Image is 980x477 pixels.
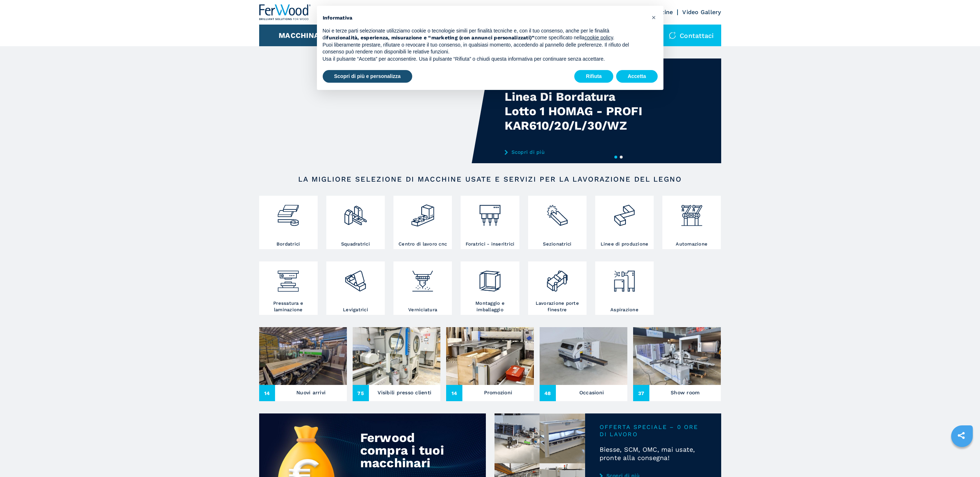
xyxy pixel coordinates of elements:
[259,4,311,20] img: Ferwood
[633,327,721,401] a: Show room37Show room
[505,149,646,155] a: Scopri di più
[461,196,519,249] a: Foratrici - inseritrici
[398,241,447,247] h3: Centro di lavoro cnc
[343,263,368,294] img: levigatrici_2.png
[462,300,517,313] h3: Montaggio e imballaggio
[595,261,654,315] a: Aspirazione
[540,327,627,385] img: Occasioni
[528,196,587,249] a: Sezionatrici
[528,261,587,315] a: Lavorazione porte finestre
[410,263,435,294] img: verniciatura_1.png
[360,432,454,469] div: Ferwood compra i tuoi macchinari
[259,327,347,401] a: Nuovi arrivi14Nuovi arrivi
[676,241,707,247] h3: Automazione
[353,327,440,401] a: Visibili presso clienti75Visibili presso clienti
[610,307,639,313] h3: Aspirazione
[323,27,646,42] p: Noi e terze parti selezionate utilizziamo cookie o tecnologie simili per finalità tecniche e, con...
[282,175,698,183] h2: LA MIGLIORE SELEZIONE DI MACCHINE USATE E SERVIZI PER LA LAVORAZIONE DEL LEGNO
[276,198,301,228] img: bordatrici_1.png
[545,198,570,228] img: sezionatrici_2.png
[584,35,613,40] a: cookie policy
[446,327,534,401] a: Promozioni14Promozioni
[296,387,326,398] h3: Nuovi arrivi
[393,261,452,315] a: Verniciatura
[259,196,318,249] a: Bordatrici
[543,241,571,247] h3: Sezionatrici
[323,56,646,63] p: Usa il pulsante “Accetta” per acconsentire. Usa il pulsante “Rifiuta” o chiudi questa informativa...
[326,196,385,249] a: Squadratrici
[323,14,646,22] h2: Informativa
[612,198,637,228] img: linee_di_produzione_2.png
[323,70,412,83] button: Scopri di più e personalizza
[279,31,327,40] button: Macchinari
[540,327,627,401] a: Occasioni48Occasioni
[378,387,431,398] h3: Visibili presso clienti
[682,9,721,16] a: Video Gallery
[461,261,519,315] a: Montaggio e imballaggio
[614,156,617,159] button: 1
[343,307,368,313] h3: Levigatrici
[679,198,704,228] img: automazione.png
[669,32,676,39] img: Contattaci
[530,300,585,313] h3: Lavorazione porte finestre
[446,385,462,401] span: 14
[353,327,440,385] img: Visibili presso clienti
[259,261,318,315] a: Pressatura e laminazione
[478,198,502,228] img: foratrici_inseritrici_2.png
[393,196,452,249] a: Centro di lavoro cnc
[410,198,435,228] img: centro_di_lavoro_cnc_2.png
[545,263,570,294] img: lavorazione_porte_finestre_2.png
[326,35,535,40] strong: funzionalità, esperienza, misurazione e “marketing (con annunci personalizzati)”
[276,241,300,247] h3: Bordatrici
[633,385,649,401] span: 37
[446,327,534,385] img: Promozioni
[408,307,437,313] h3: Verniciatura
[484,387,513,398] h3: Promozioni
[616,70,658,83] button: Accetta
[259,58,490,163] video: Your browser does not support the video tag.
[949,445,975,472] iframe: Chat
[353,385,369,401] span: 75
[341,241,370,247] h3: Squadratrici
[259,385,275,401] span: 14
[323,42,646,56] p: Puoi liberamente prestare, rifiutare o revocare il tuo consenso, in qualsiasi momento, accedendo ...
[343,198,368,228] img: squadratrici_2.png
[671,387,700,398] h3: Show room
[662,25,721,46] div: Contattaci
[574,70,613,83] button: Rifiuta
[601,241,649,247] h3: Linee di produzione
[633,327,721,385] img: Show room
[652,13,656,22] span: ×
[540,385,556,401] span: 48
[620,156,623,159] button: 2
[595,196,654,249] a: Linee di produzione
[612,263,637,294] img: aspirazione_1.png
[579,387,604,398] h3: Occasioni
[326,261,385,315] a: Levigatrici
[662,196,721,249] a: Automazione
[276,263,301,294] img: pressa-strettoia.png
[466,241,515,247] h3: Foratrici - inseritrici
[259,327,347,385] img: Nuovi arrivi
[478,263,502,294] img: montaggio_imballaggio_2.png
[648,12,660,23] button: Chiudi questa informativa
[952,426,970,445] a: sharethis
[261,300,316,313] h3: Pressatura e laminazione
